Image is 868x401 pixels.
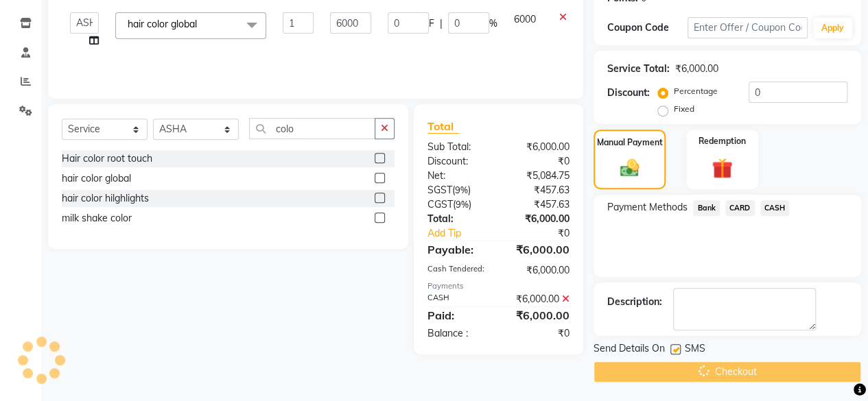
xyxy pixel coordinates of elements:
div: Service Total: [607,62,670,76]
span: F [429,16,434,31]
span: Send Details On [594,341,665,359]
div: ₹457.63 [498,197,580,212]
div: ₹0 [512,226,580,241]
div: Net: [417,169,499,183]
div: ₹5,084.75 [498,169,580,183]
span: 6000 [514,13,536,25]
span: CASH [760,200,790,216]
span: Total [427,119,459,134]
div: Payable: [417,241,499,258]
span: % [489,16,497,31]
div: Sub Total: [417,140,499,154]
div: ₹6,000.00 [675,62,718,76]
div: ₹6,000.00 [498,140,580,154]
div: CASH [417,292,499,306]
div: Balance : [417,326,499,341]
span: Payment Methods [607,200,688,215]
span: 9% [456,199,469,210]
div: ( ) [417,183,499,197]
div: Hair color root touch [62,151,152,166]
div: ₹6,000.00 [498,241,580,258]
div: ₹6,000.00 [498,307,580,324]
div: ₹6,000.00 [498,292,580,306]
div: milk shake color [62,211,132,226]
span: CGST [427,198,453,210]
div: ₹0 [498,326,580,341]
a: x [197,18,203,30]
label: Redemption [699,135,746,147]
div: hair color hilghlights [62,191,149,206]
input: Enter Offer / Coupon Code [688,17,808,38]
div: Total: [417,212,499,226]
div: Coupon Code [607,21,688,35]
div: ₹6,000.00 [498,212,580,226]
label: Manual Payment [597,136,663,149]
div: Cash Tendered: [417,263,499,278]
a: Add Tip [417,226,512,241]
span: SMS [685,341,705,359]
div: Discount: [607,86,650,100]
label: Fixed [674,103,694,115]
span: hair color global [128,18,197,30]
span: 9% [455,184,468,195]
div: Discount: [417,154,499,169]
span: Bank [693,200,720,216]
img: _gift.svg [705,156,739,181]
span: CARD [725,200,755,216]
span: SGST [427,184,452,196]
button: Apply [813,18,852,38]
div: Paid: [417,307,499,324]
div: Payments [427,280,570,292]
div: ( ) [417,197,499,212]
div: ₹0 [498,154,580,169]
div: ₹457.63 [498,183,580,197]
div: Description: [607,295,662,309]
label: Percentage [674,85,718,97]
span: | [440,16,443,31]
img: _cash.svg [614,157,646,179]
div: hair color global [62,171,131,186]
input: Search or Scan [249,118,375,139]
div: ₹6,000.00 [498,263,580,278]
